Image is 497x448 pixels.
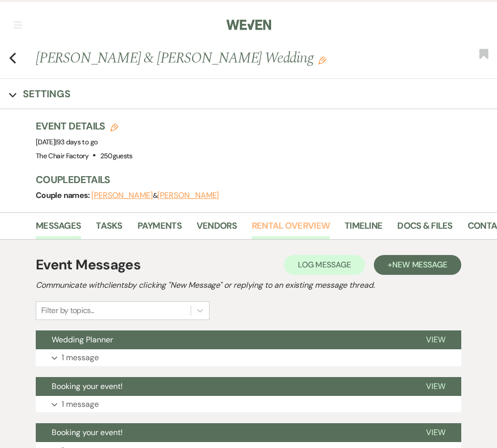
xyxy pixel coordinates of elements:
[410,377,461,396] button: View
[157,192,219,199] button: [PERSON_NAME]
[91,191,219,200] span: &
[138,219,182,239] a: Payments
[284,255,365,275] button: Log Message
[410,423,461,442] button: View
[36,48,401,68] h1: [PERSON_NAME] & [PERSON_NAME] Wedding
[52,381,123,391] span: Booking your event!
[226,14,271,35] img: Weven Logo
[36,190,91,200] span: Couple names:
[52,334,113,345] span: Wedding Planner
[426,381,445,391] span: View
[410,330,461,349] button: View
[36,377,410,396] button: Booking your event!
[91,192,153,199] button: [PERSON_NAME]
[36,173,487,187] h3: Couple Details
[36,137,97,146] span: [DATE]
[36,151,88,160] span: The Chair Factory
[41,305,94,317] div: Filter by topics...
[57,137,98,146] span: 93 days to go
[36,349,461,366] button: 1 message
[96,219,122,239] a: Tasks
[52,427,123,438] span: Booking your event!
[36,219,81,239] a: Messages
[318,55,326,64] button: Edit
[23,87,71,101] h3: Settings
[36,330,410,349] button: Wedding Planner
[36,423,410,442] button: Booking your event!
[197,219,237,239] a: Vendors
[62,398,99,411] p: 1 message
[36,255,141,275] h1: Event Messages
[62,351,99,364] p: 1 message
[36,396,461,413] button: 1 message
[345,219,382,239] a: Timeline
[374,255,461,275] button: +New Message
[36,119,133,133] h3: Event Details
[426,427,445,438] span: View
[252,219,330,239] a: Rental Overview
[298,259,351,270] span: Log Message
[426,334,445,345] span: View
[100,151,133,160] span: 250 guests
[36,279,461,291] h2: Communicate with clients by clicking "New Message" or replying to an existing message thread.
[55,137,97,146] span: |
[9,87,71,101] button: Settings
[392,259,447,270] span: New Message
[397,219,452,239] a: Docs & Files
